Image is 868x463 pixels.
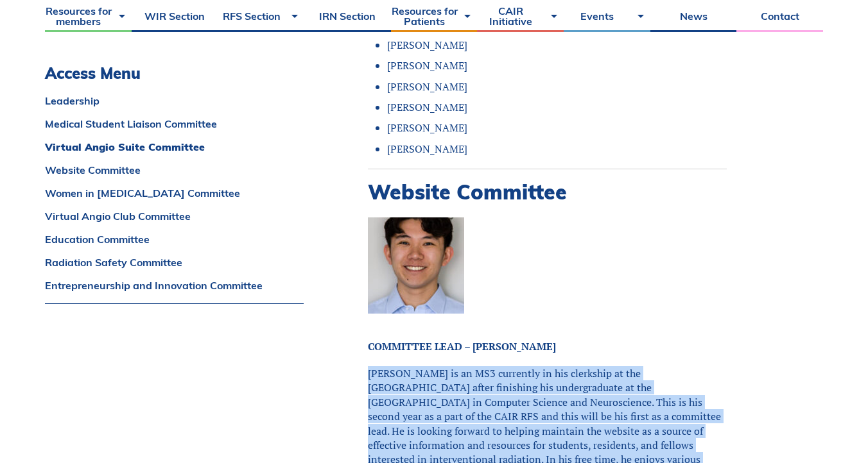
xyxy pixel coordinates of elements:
a: Entrepreneurship and Innovation Committee [45,280,304,290]
a: Virtual Angio Club Committee [45,211,304,221]
li: [PERSON_NAME] [387,142,727,156]
li: [PERSON_NAME] [387,121,727,135]
h2: Website Committee [368,180,727,204]
a: Website Committee [45,165,304,175]
a: Virtual Angio Suite Committee [45,142,304,152]
a: Women in [MEDICAL_DATA] Committee [45,188,304,198]
h3: Access Menu [45,64,304,83]
li: [PERSON_NAME] [387,58,727,72]
li: [PERSON_NAME] [387,38,727,52]
a: Medical Student Liaison Committee [45,119,304,129]
li: [PERSON_NAME] [387,80,727,94]
a: Radiation Safety Committee [45,257,304,267]
strong: COMMITTEE LEAD – [PERSON_NAME] [368,339,556,353]
a: Leadership [45,96,304,106]
li: [PERSON_NAME] [387,100,727,114]
a: Education Committee [45,234,304,244]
